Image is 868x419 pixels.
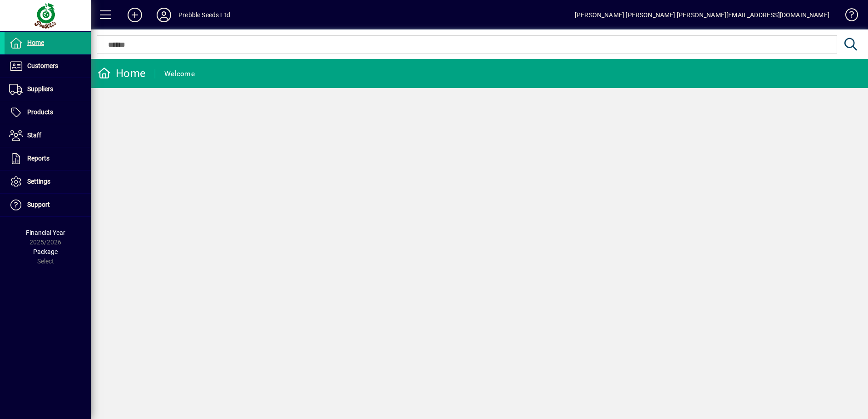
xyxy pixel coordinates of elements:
a: Knowledge Base [838,2,857,31]
span: Settings [27,178,50,185]
span: Support [27,201,50,208]
span: Staff [27,132,41,139]
a: Staff [5,124,91,147]
span: Suppliers [27,85,53,93]
div: Prebble Seeds Ltd [178,8,230,22]
div: Welcome [164,67,195,81]
a: Reports [5,147,91,170]
div: Home [98,66,146,81]
button: Add [120,7,149,23]
span: Financial Year [26,229,65,236]
span: Customers [27,62,58,69]
div: [PERSON_NAME] [PERSON_NAME] [PERSON_NAME][EMAIL_ADDRESS][DOMAIN_NAME] [575,8,829,22]
a: Products [5,101,91,124]
a: Customers [5,55,91,78]
a: Support [5,194,91,216]
a: Settings [5,171,91,193]
button: Profile [149,7,178,23]
span: Reports [27,155,49,162]
span: Package [33,248,58,255]
span: Home [27,39,44,46]
span: Products [27,108,53,116]
a: Suppliers [5,78,91,101]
